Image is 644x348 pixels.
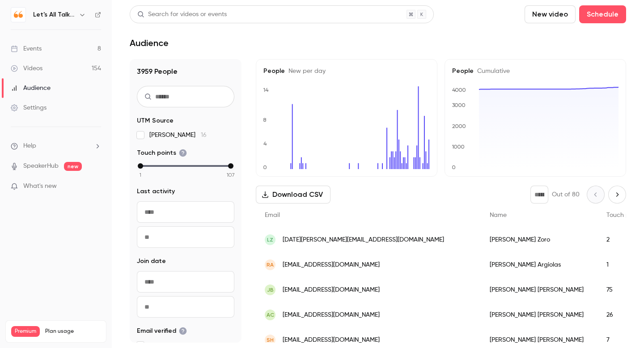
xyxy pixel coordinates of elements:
span: [EMAIL_ADDRESS][DOMAIN_NAME] [283,285,380,295]
span: AC [267,311,274,319]
div: Events [11,44,42,53]
iframe: Noticeable Trigger [90,182,101,191]
div: Videos [11,64,42,73]
text: 1000 [452,144,465,150]
span: Help [23,141,36,151]
div: Settings [11,103,47,112]
button: Next page [608,186,626,204]
span: Touch points [606,212,643,218]
span: LZ [267,236,273,244]
button: New video [525,5,576,23]
span: Last activity [137,187,175,196]
p: Out of 80 [552,190,580,199]
div: [PERSON_NAME] [PERSON_NAME] [481,302,597,327]
span: Email [265,212,280,218]
span: [EMAIL_ADDRESS][DOMAIN_NAME] [283,310,380,320]
span: Plan usage [45,328,101,335]
text: 4000 [452,87,466,93]
span: 1 [140,171,141,179]
h5: People [263,67,430,76]
span: [PERSON_NAME] [149,131,207,140]
h6: Let's All Talk Mental Health [33,10,75,19]
text: 8 [263,117,267,123]
span: [EMAIL_ADDRESS][DOMAIN_NAME] [283,260,380,270]
h1: Audience [130,38,169,48]
div: max [228,163,233,169]
div: Search for videos or events [137,10,227,19]
span: Name [490,212,507,218]
span: What's new [23,182,57,191]
button: Schedule [579,5,626,23]
li: help-dropdown-opener [11,141,101,151]
span: 107 [227,171,235,179]
span: [EMAIL_ADDRESS][DOMAIN_NAME] [283,335,380,345]
span: SH [267,336,274,344]
span: new [64,162,82,171]
img: Let's All Talk Mental Health [11,8,25,22]
text: 0 [263,164,267,170]
span: Cumulative [474,68,510,74]
span: New per day [285,68,326,74]
span: RA [267,261,274,269]
a: SpeakerHub [23,161,59,171]
span: [DATE][PERSON_NAME][EMAIL_ADDRESS][DOMAIN_NAME] [283,235,444,245]
span: Premium [11,326,40,337]
div: Audience [11,84,51,93]
text: 3000 [452,102,466,108]
span: 16 [201,132,207,138]
div: min [138,163,143,169]
div: [PERSON_NAME] Zoro [481,227,597,252]
div: [PERSON_NAME] Argiolas [481,252,597,277]
h1: 3959 People [137,66,234,77]
span: Email verified [137,327,187,335]
span: Touch points [137,149,187,157]
text: 4 [263,140,267,147]
span: JB [267,286,274,294]
text: 0 [452,164,456,170]
text: 14 [263,87,269,93]
button: Download CSV [256,186,330,204]
span: Join date [137,257,166,266]
div: [PERSON_NAME] [PERSON_NAME] [481,277,597,302]
text: 2000 [452,123,466,129]
h5: People [452,67,619,76]
span: UTM Source [137,116,174,125]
